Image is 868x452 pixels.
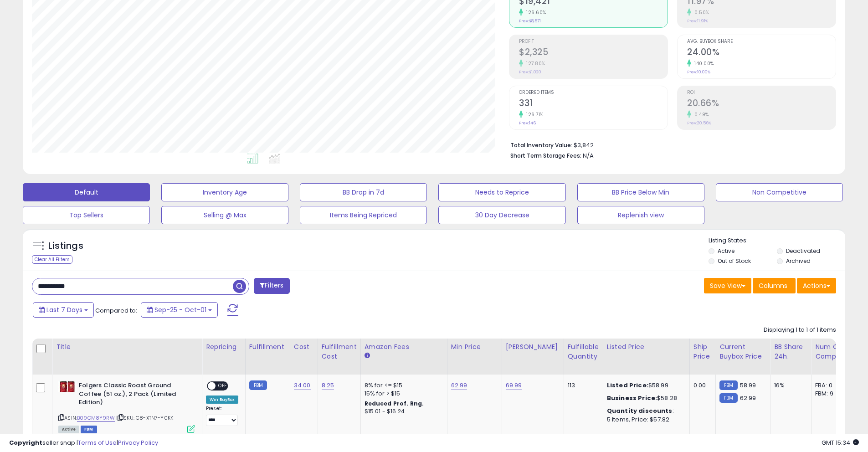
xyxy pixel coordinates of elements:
b: Listed Price: [607,381,648,390]
div: [PERSON_NAME] [506,342,560,352]
span: ROI [687,90,836,95]
span: Ordered Items [519,90,668,95]
div: Min Price [451,342,498,352]
div: Num of Comp. [815,342,848,361]
h2: $2,325 [519,47,668,59]
div: Title [56,342,198,352]
button: Selling @ Max [161,206,288,224]
small: Prev: $8,571 [519,18,541,24]
div: FBA: 0 [815,381,845,390]
div: 16% [774,381,804,390]
button: Sep-25 - Oct-01 [141,302,218,318]
span: N/A [583,151,594,160]
div: Ship Price [693,342,712,361]
h5: Listings [48,240,83,252]
li: $3,842 [510,139,829,150]
a: 8.25 [322,381,334,390]
div: 5 Items, Price: $57.82 [607,416,683,424]
small: 126.60% [523,9,546,16]
a: Terms of Use [78,438,117,447]
button: Non Competitive [716,183,843,201]
div: Clear All Filters [32,255,72,264]
span: Columns [759,281,787,290]
h2: 20.66% [687,98,836,110]
small: Prev: 146 [519,120,536,126]
small: Prev: 11.91% [687,18,708,24]
span: Sep-25 - Oct-01 [154,305,206,314]
div: Fulfillment Cost [322,342,357,361]
div: $58.99 [607,381,683,390]
div: Displaying 1 to 1 of 1 items [764,326,836,334]
div: FBM: 9 [815,390,845,398]
div: $58.28 [607,394,683,402]
small: 127.80% [523,60,545,67]
span: Last 7 Days [46,305,82,314]
span: Compared to: [95,306,137,315]
div: 0.00 [693,381,709,390]
small: FBM [249,380,267,390]
div: Fulfillment [249,342,286,352]
button: Top Sellers [23,206,150,224]
small: 140.00% [691,60,714,67]
button: Items Being Repriced [300,206,427,224]
span: 62.99 [740,394,756,402]
button: Last 7 Days [33,302,94,318]
a: Privacy Policy [118,438,158,447]
button: 30 Day Decrease [438,206,565,224]
div: Win BuyBox [206,395,238,404]
button: Needs to Reprice [438,183,565,201]
button: Inventory Age [161,183,288,201]
p: Listing States: [709,236,845,245]
small: FBM [719,380,737,390]
small: 0.49% [691,111,709,118]
b: Reduced Prof. Rng. [365,400,424,407]
div: Listed Price [607,342,686,352]
div: Preset: [206,406,238,426]
span: 2025-10-13 15:34 GMT [822,438,859,447]
b: Folgers Classic Roast Ground Coffee (51 oz.), 2 Pack (Limited Edition) [79,381,190,409]
div: BB Share 24h. [774,342,807,361]
a: 62.99 [451,381,467,390]
div: 8% for <= $15 [365,381,440,390]
span: FBM [81,426,97,433]
span: Avg. Buybox Share [687,39,836,44]
b: Short Term Storage Fees: [510,152,581,159]
button: Replenish view [577,206,704,224]
div: Current Buybox Price [719,342,766,361]
div: 113 [568,381,596,390]
span: OFF [216,382,230,390]
button: Actions [797,278,836,293]
b: Business Price: [607,394,657,402]
label: Out of Stock [718,257,751,265]
button: Filters [254,278,289,294]
span: Profit [519,39,668,44]
button: Columns [753,278,796,293]
a: B09CM8Y9RW [77,414,115,422]
h2: 331 [519,98,668,110]
span: | SKU: C8-XTN7-Y0KK [116,414,173,421]
button: Default [23,183,150,201]
div: Repricing [206,342,241,352]
label: Archived [786,257,811,265]
div: seller snap | | [9,439,158,447]
button: Save View [704,278,751,293]
div: Amazon Fees [365,342,443,352]
b: Total Inventory Value: [510,141,572,149]
img: 41Tj7PvFM4L._SL40_.jpg [58,381,77,392]
div: : [607,407,683,415]
small: Prev: 10.00% [687,69,710,75]
div: $15.01 - $16.24 [365,408,440,416]
label: Deactivated [786,247,820,255]
div: ASIN: [58,381,195,432]
strong: Copyright [9,438,42,447]
button: BB Drop in 7d [300,183,427,201]
a: 34.00 [294,381,311,390]
b: Quantity discounts [607,406,673,415]
div: 15% for > $15 [365,390,440,398]
span: 58.99 [740,381,756,390]
small: 126.71% [523,111,544,118]
a: 69.99 [506,381,522,390]
h2: 24.00% [687,47,836,59]
label: Active [718,247,734,255]
div: Fulfillable Quantity [568,342,599,361]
